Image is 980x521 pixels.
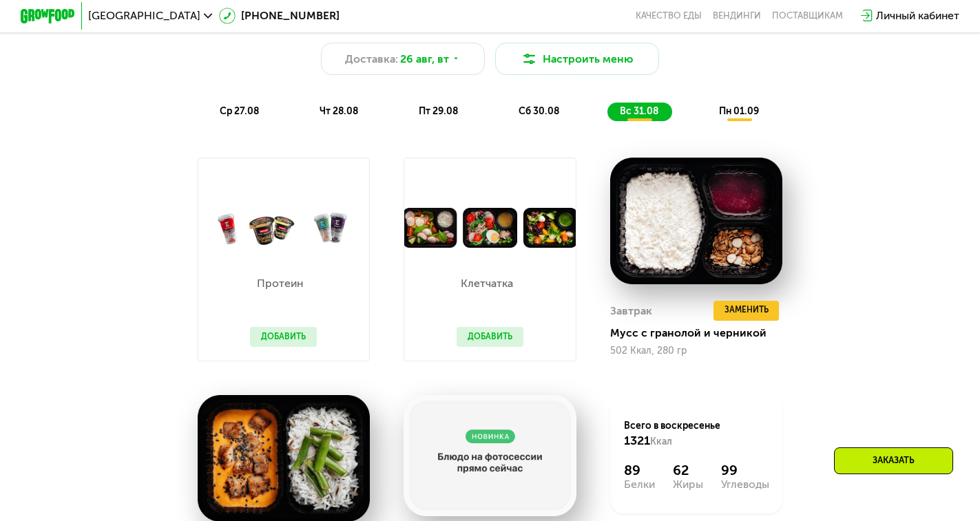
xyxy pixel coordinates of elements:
div: Белки [624,479,655,490]
span: Ккал [650,436,672,447]
span: чт 28.08 [320,105,358,117]
div: 502 Ккал, 280 гр [610,345,782,357]
span: вс 31.08 [620,105,658,117]
div: Углеводы [721,479,769,490]
div: 89 [624,462,655,479]
button: Настроить меню [495,43,658,75]
span: пт 29.08 [419,105,458,117]
a: Качество еды [636,10,702,21]
a: [PHONE_NUMBER] [219,8,340,24]
div: поставщикам [772,10,843,21]
div: Заказать [834,447,953,474]
div: 99 [721,462,769,479]
p: Клетчатка [457,278,517,289]
div: Личный кабинет [876,8,959,24]
span: Заменить [724,304,769,317]
span: сб 30.08 [519,105,559,117]
span: Доставка: [345,51,398,67]
span: ср 27.08 [220,105,259,117]
div: Всего в воскресенье [624,419,769,449]
span: [GEOGRAPHIC_DATA] [88,10,200,21]
div: Мусс с гранолой и черникой [610,326,793,340]
div: Жиры [673,479,703,490]
p: Протеин [250,278,310,289]
span: 1321 [624,433,650,448]
a: Вендинги [713,10,761,21]
span: 26 авг, вт [400,51,449,67]
button: Добавить [457,327,523,348]
div: 62 [673,462,703,479]
button: Заменить [713,301,780,321]
button: Добавить [250,327,317,348]
div: Завтрак [610,301,652,321]
span: пн 01.09 [719,105,759,117]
